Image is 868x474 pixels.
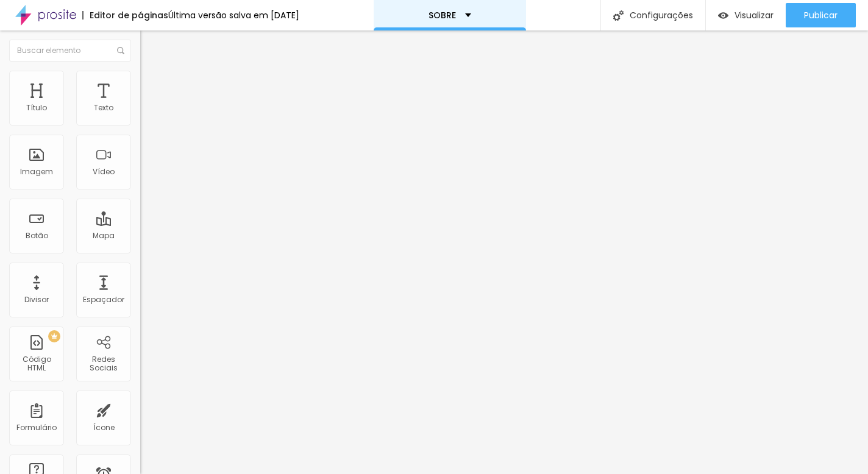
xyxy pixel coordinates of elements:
div: Vídeo [93,168,115,176]
div: Ícone [93,423,115,432]
div: Formulário [16,423,57,432]
input: Buscar elemento [9,40,131,62]
div: Botão [26,232,48,240]
p: SOBRE [429,11,456,19]
div: Mapa [93,232,115,240]
span: Publicar [804,10,838,20]
iframe: Editor [140,30,868,474]
button: Publicar [786,3,856,27]
img: view-1.svg [718,10,728,21]
div: Título [26,104,47,112]
div: Divisor [24,295,49,304]
span: Visualizar [735,10,774,20]
button: Visualizar [706,3,786,27]
div: Imagem [20,168,53,176]
img: Icone [117,47,124,54]
img: Icone [613,10,624,21]
div: Código HTML [12,355,60,373]
div: Texto [94,104,113,112]
div: Redes Sociais [79,355,127,373]
div: Editor de páginas [82,11,168,19]
div: Última versão salva em [DATE] [168,11,299,19]
div: Espaçador [83,295,124,304]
